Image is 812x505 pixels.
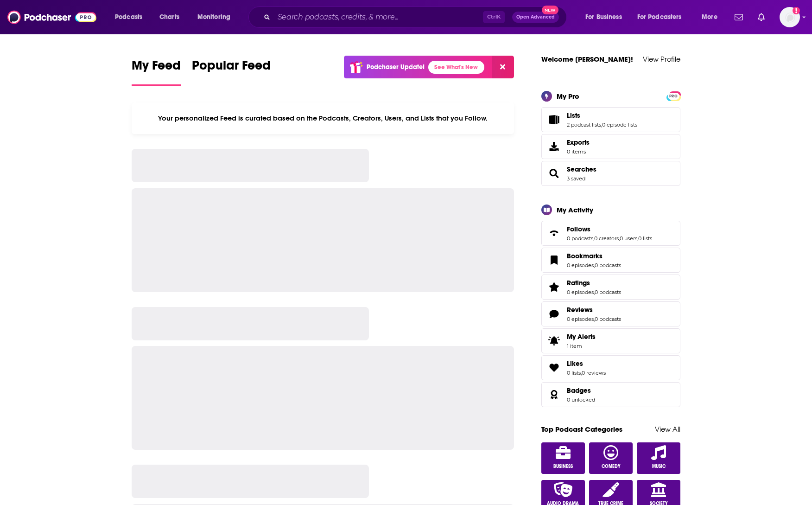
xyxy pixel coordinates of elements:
[581,370,582,376] span: ,
[602,121,637,128] a: 0 episode lists
[557,205,593,214] div: My Activity
[483,11,505,23] span: Ctrl K
[557,92,579,101] div: My Pro
[589,442,633,474] a: Comedy
[567,306,621,314] a: Reviews
[545,334,563,347] span: My Alerts
[153,10,185,25] a: Charts
[132,58,181,79] span: My Feed
[695,10,729,25] button: open menu
[567,111,580,120] span: Lists
[545,254,563,267] a: Bookmarks
[594,289,595,295] span: ,
[541,107,680,132] span: Lists
[638,235,652,242] a: 0 lists
[793,7,800,14] svg: Add a profile image
[567,252,603,260] span: Bookmarks
[132,58,181,86] a: My Feed
[192,58,271,79] span: Popular Feed
[631,10,695,25] button: open menu
[780,7,800,27] span: Logged in as mresewehr
[545,140,563,153] span: Exports
[367,63,425,71] p: Podchaser Update!
[541,301,680,326] span: Reviews
[115,11,142,24] span: Podcasts
[567,386,591,395] span: Badges
[132,102,514,134] div: Your personalized Feed is curated based on the Podcasts, Creators, Users, and Lists that you Follow.
[582,370,606,376] a: 0 reviews
[567,289,594,295] a: 0 episodes
[567,225,590,233] span: Follows
[619,235,620,242] span: ,
[567,316,594,322] a: 0 episodes
[620,235,637,242] a: 0 users
[567,138,590,147] span: Exports
[595,316,621,322] a: 0 podcasts
[668,92,679,99] a: PRO
[594,262,595,268] span: ,
[567,165,596,173] a: Searches
[567,148,590,155] span: 0 items
[637,442,680,474] a: Music
[567,359,606,368] a: Likes
[545,227,563,240] a: Follows
[668,93,679,100] span: PRO
[545,388,563,401] a: Badges
[593,235,594,242] span: ,
[567,359,583,368] span: Likes
[541,382,680,407] span: Badges
[191,10,242,25] button: open menu
[595,289,621,295] a: 0 podcasts
[516,15,555,19] span: Open Advanced
[545,167,563,180] a: Searches
[567,111,637,120] a: Lists
[567,279,590,287] span: Ratings
[159,11,179,24] span: Charts
[643,55,680,64] a: View Profile
[754,9,768,25] a: Show notifications dropdown
[567,175,585,182] a: 3 saved
[652,464,666,469] span: Music
[585,11,622,24] span: For Business
[567,370,581,376] a: 0 lists
[545,361,563,374] a: Likes
[197,11,230,24] span: Monitoring
[702,11,717,24] span: More
[541,355,680,380] span: Likes
[545,113,563,126] a: Lists
[567,386,595,395] a: Badges
[601,121,602,128] span: ,
[428,61,484,74] a: See What's New
[553,464,573,469] span: Business
[567,396,595,403] a: 0 unlocked
[512,12,559,23] button: Open AdvancedNew
[108,10,154,25] button: open menu
[594,316,595,322] span: ,
[780,7,800,27] button: Show profile menu
[541,134,680,159] a: Exports
[567,235,593,242] a: 0 podcasts
[7,8,96,26] img: Podchaser - Follow, Share and Rate Podcasts
[567,262,594,268] a: 0 episodes
[567,332,596,341] span: My Alerts
[545,281,563,294] a: Ratings
[780,7,800,27] img: User Profile
[602,464,621,469] span: Comedy
[567,279,621,287] a: Ratings
[595,262,621,268] a: 0 podcasts
[192,58,271,86] a: Popular Feed
[579,10,634,25] button: open menu
[567,225,652,233] a: Follows
[541,55,633,64] a: Welcome [PERSON_NAME]!
[541,328,680,353] a: My Alerts
[541,425,622,434] a: Top Podcast Categories
[541,275,680,300] span: Ratings
[731,9,747,25] a: Show notifications dropdown
[274,10,483,25] input: Search podcasts, credits, & more...
[541,221,680,246] span: Follows
[545,307,563,320] a: Reviews
[541,161,680,186] span: Searches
